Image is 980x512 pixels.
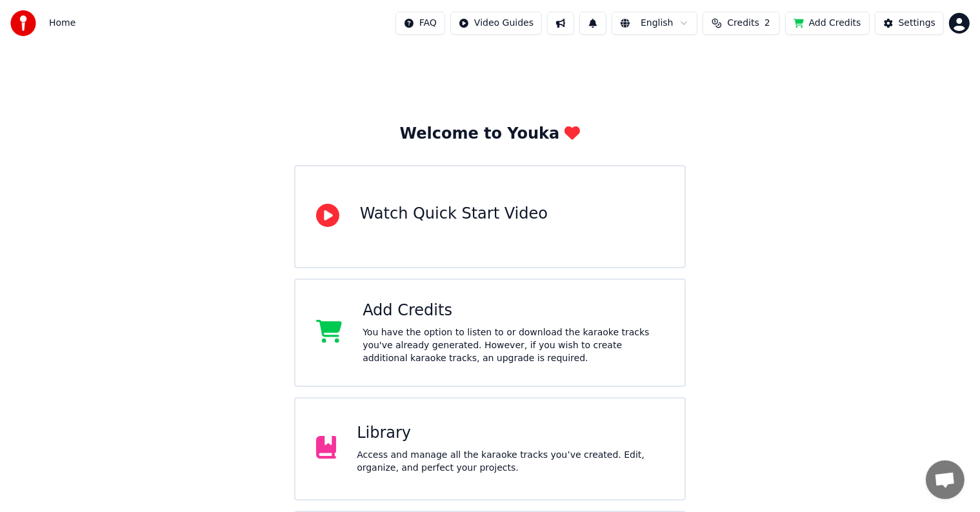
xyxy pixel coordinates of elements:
span: Home [49,17,75,30]
button: Credits2 [703,12,780,35]
div: Library [357,423,664,444]
div: You have the option to listen to or download the karaoke tracks you've already generated. However... [363,326,664,365]
div: Open chat [926,460,965,499]
div: Add Credits [363,300,664,321]
button: FAQ [395,12,445,35]
div: Settings [899,17,935,30]
div: Welcome to Youka [400,124,581,144]
div: Watch Quick Start Video [360,204,548,224]
nav: breadcrumb [49,17,75,30]
img: youka [10,10,36,36]
button: Video Guides [450,12,542,35]
div: Access and manage all the karaoke tracks you’ve created. Edit, organize, and perfect your projects. [357,449,664,475]
span: Credits [727,17,759,30]
button: Settings [875,12,944,35]
button: Add Credits [785,12,870,35]
span: 2 [765,17,770,30]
